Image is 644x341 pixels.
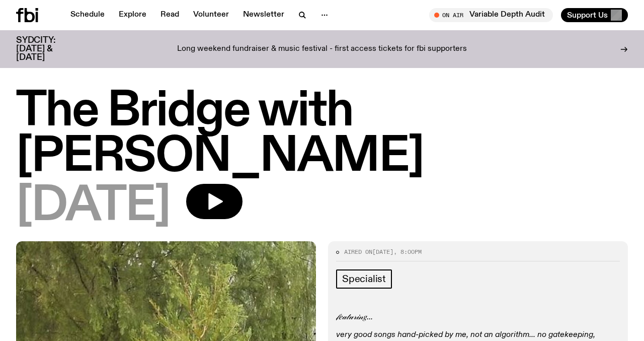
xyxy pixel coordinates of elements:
a: Newsletter [237,8,290,22]
span: [DATE] [372,248,393,256]
span: Specialist [342,274,386,285]
span: [DATE] [16,184,170,229]
a: Read [154,8,185,22]
button: On AirVariable Depth Audit [429,8,553,22]
a: Volunteer [187,8,235,22]
a: Schedule [64,8,111,22]
a: Explore [113,8,152,22]
p: Long weekend fundraiser & music festival - first access tickets for fbi supporters [177,45,467,54]
h1: The Bridge with [PERSON_NAME] [16,89,628,180]
button: Support Us [561,8,628,22]
span: , 8:00pm [393,248,422,256]
span: Aired on [344,248,372,256]
a: Specialist [336,269,392,289]
h3: SYDCITY: [DATE] & [DATE] [16,36,80,62]
em: 𝒻𝑒𝒶𝓉𝓊𝓇𝒾𝓃𝑔... [336,313,373,321]
span: Support Us [567,11,608,20]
